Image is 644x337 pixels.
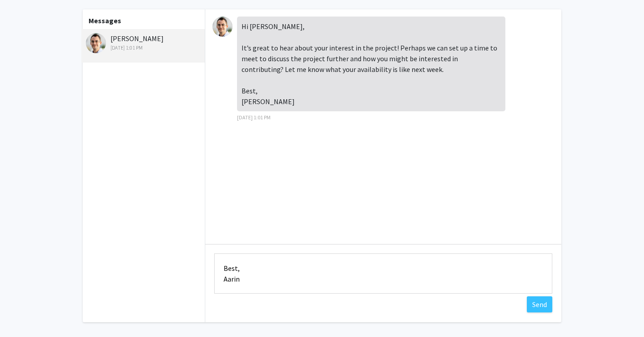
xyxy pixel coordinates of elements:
img: Alexander Bolton [212,17,233,37]
b: Messages [89,16,121,25]
iframe: Chat [7,297,38,330]
textarea: Message [214,253,552,294]
div: [DATE] 1:01 PM [86,44,203,52]
button: Send [527,296,552,312]
div: Hi [PERSON_NAME], It’s great to hear about your interest in the project! Perhaps we can set up a ... [237,17,505,111]
div: [PERSON_NAME] [86,33,203,52]
span: [DATE] 1:01 PM [237,114,271,121]
img: Alexander Bolton [86,33,106,53]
